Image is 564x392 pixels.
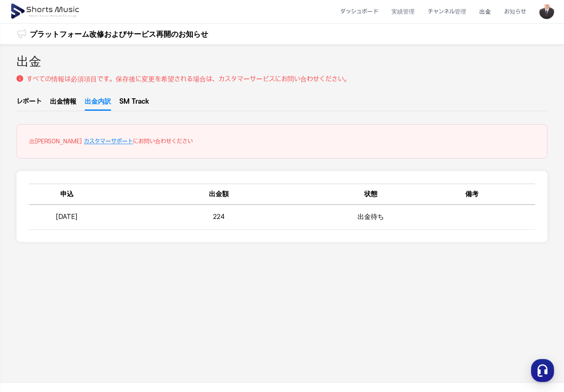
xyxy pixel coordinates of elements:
a: チャネルトークを利用中 [52,163,110,169]
a: メッセージを入力してください. [12,120,149,140]
div: 25分前 [83,88,99,95]
a: 出金情報 [50,97,76,111]
a: SM Track [119,97,149,111]
a: チャット [55,262,107,283]
span: チャット [71,275,90,281]
td: 224 [105,205,333,230]
a: お知らせ [498,1,533,23]
th: 申込 [29,184,105,204]
div: ShortsMusic_J [34,88,78,95]
p: すべての情報は必須項目です。保存後に変更を希望される場合は、カスタマーサービスにお問い合わせください。 [26,74,350,84]
a: 実績管理 [385,1,421,23]
div: はい、ありがとうございます。 以前ご案内した通り、前回の出金で手数料が差し引かれた金額を、今月末に入金する予定です。 PayPal側の都合により、入金までに多少遅延が発生する場合がある点、ご了承... [34,95,145,112]
a: チャンネル管理 [421,1,473,23]
p: [DATE] [32,212,102,222]
a: ダッシュボード [334,1,385,23]
img: 설명 아이콘 [17,75,23,82]
a: ShortsMusic_J25分前 はい、ありがとうございます。 以前ご案内した通り、前回の出金で手数料が差し引かれた金額を、今月末に入金する予定です。 PayPal側の都合により、入金までに多... [10,84,151,115]
button: 営業時間を確認する [90,65,151,75]
th: 状態 [333,184,409,204]
h1: ShortsMusic [10,62,77,75]
a: 出金内訳 [85,97,111,111]
span: 設定 [128,274,137,281]
a: レポート [17,97,42,111]
span: ホーム [21,274,36,281]
b: チャネルトーク [60,163,92,169]
img: 알림 아이콘 [17,29,26,39]
h2: 出金 [17,52,41,71]
a: カスタマーサポート [84,137,133,146]
img: 사용자 이미지 [539,4,554,19]
a: ホーム [2,262,55,283]
span: 数分以内に返信が可能です [56,143,115,150]
a: 出金 [473,1,498,23]
p: 出[PERSON_NAME] にお問い合わせください [29,137,535,146]
a: 設定 [107,262,159,283]
a: プラットフォーム改修およびサービス再開のお知らせ [30,29,208,40]
span: を利用中 [60,163,110,169]
span: メッセージを入力してください. [17,126,105,134]
th: 備考 [409,184,536,204]
th: 出金額 [105,184,333,204]
td: 出金待ち [333,205,409,230]
span: 営業時間を確認する [94,67,142,74]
